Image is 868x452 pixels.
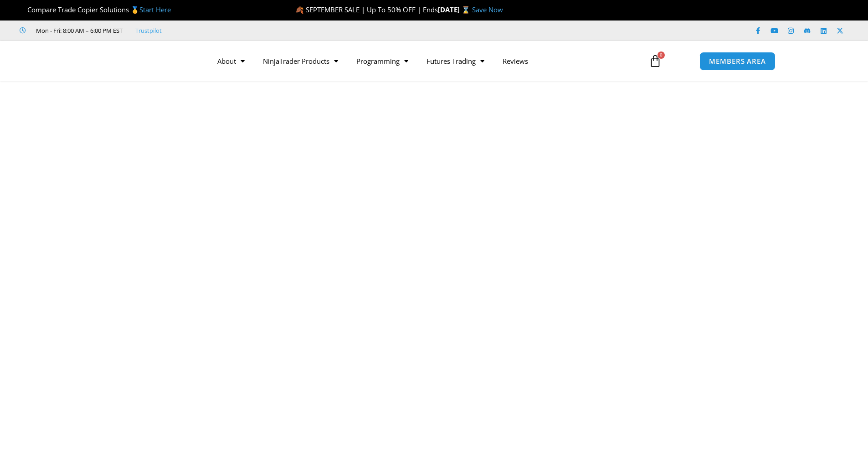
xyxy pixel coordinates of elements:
nav: Menu [208,51,638,72]
a: MEMBERS AREA [699,52,776,71]
a: 0 [635,48,675,74]
span: 🍂 SEPTEMBER SALE | Up To 50% OFF | Ends [295,5,438,14]
a: Programming [347,51,417,72]
a: Save Now [472,5,503,14]
img: LogoAI | Affordable Indicators – NinjaTrader [92,45,190,77]
span: 0 [657,51,665,59]
a: NinjaTrader Products [254,51,347,72]
a: Futures Trading [417,51,493,72]
a: Reviews [493,51,537,72]
img: 🏆 [20,6,27,13]
a: Trustpilot [135,25,162,36]
a: About [208,51,254,72]
span: Compare Trade Copier Solutions 🥇 [20,5,171,14]
strong: [DATE] ⌛ [438,5,472,14]
span: MEMBERS AREA [709,58,766,65]
span: Mon - Fri: 8:00 AM – 6:00 PM EST [34,25,123,36]
a: Start Here [139,5,171,14]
